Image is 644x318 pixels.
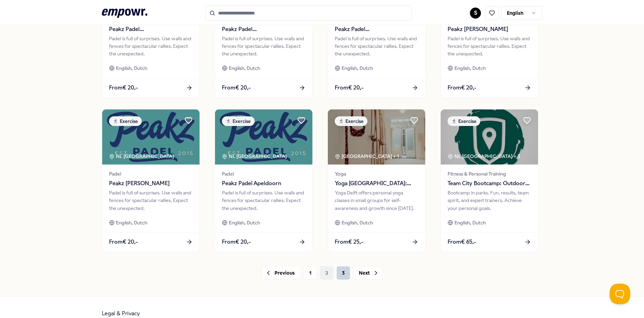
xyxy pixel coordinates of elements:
[116,64,147,72] span: English, Dutch
[102,109,200,165] img: package image
[109,152,175,160] div: NL [GEOGRAPHIC_DATA]
[222,189,305,212] div: Padel is full of surprises. Use walls and fences for spectacular rallies. Expect the unexpected.
[454,64,486,72] span: English, Dutch
[448,179,531,188] span: Team City Bootcamp: Outdoor Sports
[222,170,305,178] span: Padel
[109,35,193,58] div: Padel is full of surprises. Use walls and fences for spectacular rallies. Expect the unexpected.
[448,152,520,160] div: NL [GEOGRAPHIC_DATA] + 3
[335,237,363,246] span: From € 25,-
[215,109,312,165] img: package image
[440,109,538,252] a: package imageExerciseNL [GEOGRAPHIC_DATA] + 3Fitness & Personal TrainingTeam City Bootcamp: Outdo...
[222,116,255,126] div: Exercise
[448,237,476,246] span: From € 65,-
[336,266,350,280] button: 3
[335,83,364,92] span: From € 20,-
[441,109,538,165] img: package image
[335,152,399,160] div: [GEOGRAPHIC_DATA] + 1
[342,64,373,72] span: English, Dutch
[454,219,486,226] span: English, Dutch
[448,170,531,178] span: Fitness & Personal Training
[262,266,301,280] button: Previous
[229,219,260,226] span: English, Dutch
[335,179,418,188] span: Yoga [GEOGRAPHIC_DATA]: Yoga
[448,189,531,212] div: Bootcamp in parks. Fun, results, team spirit, and expert trainers. Achieve your personal goals.
[222,237,251,246] span: From € 20,-
[335,35,418,58] div: Padel is full of surprises. Use walls and fences for spectacular rallies. Expect the unexpected.
[116,219,147,226] span: English, Dutch
[335,189,418,212] div: Yoga Delft offers personal yoga classes in small groups for self-awareness and growth since [DATE].
[222,83,251,92] span: From € 20,-
[222,152,288,160] div: NL [GEOGRAPHIC_DATA]
[335,170,418,178] span: Yoga
[610,284,630,304] iframe: Help Scout Beacon - Open
[205,6,412,21] input: Search for products, categories or subcategories
[222,25,305,34] span: Peakz Padel [GEOGRAPHIC_DATA]
[229,64,260,72] span: English, Dutch
[102,109,200,252] a: package imageExerciseNL [GEOGRAPHIC_DATA] PadelPeakz [PERSON_NAME]Padel is full of surprises. Use...
[470,8,481,19] button: S
[109,170,193,178] span: Padel
[448,116,480,126] div: Exercise
[353,266,383,280] button: Next
[109,25,193,34] span: Peakz Padel [GEOGRAPHIC_DATA]
[342,219,373,226] span: English, Dutch
[109,237,138,246] span: From € 20,-
[448,25,531,34] span: Peakz [PERSON_NAME]
[109,116,142,126] div: Exercise
[222,179,305,188] span: Peakz Padel Apeldoorn
[448,83,476,92] span: From € 20,-
[222,35,305,58] div: Padel is full of surprises. Use walls and fences for spectacular rallies. Expect the unexpected.
[109,179,193,188] span: Peakz [PERSON_NAME]
[335,25,418,34] span: Peakz Padel [GEOGRAPHIC_DATA]
[448,35,531,58] div: Padel is full of surprises. Use walls and fences for spectacular rallies. Expect the unexpected.
[109,83,138,92] span: From € 20,-
[102,310,140,317] a: Legal & Privacy
[303,266,317,280] button: 1
[328,109,426,252] a: package imageExercise[GEOGRAPHIC_DATA] + 1YogaYoga [GEOGRAPHIC_DATA]: YogaYoga Delft offers perso...
[215,109,313,252] a: package imageExerciseNL [GEOGRAPHIC_DATA] PadelPeakz Padel ApeldoornPadel is full of surprises. U...
[335,116,367,126] div: Exercise
[328,109,425,165] img: package image
[109,189,193,212] div: Padel is full of surprises. Use walls and fences for spectacular rallies. Expect the unexpected.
